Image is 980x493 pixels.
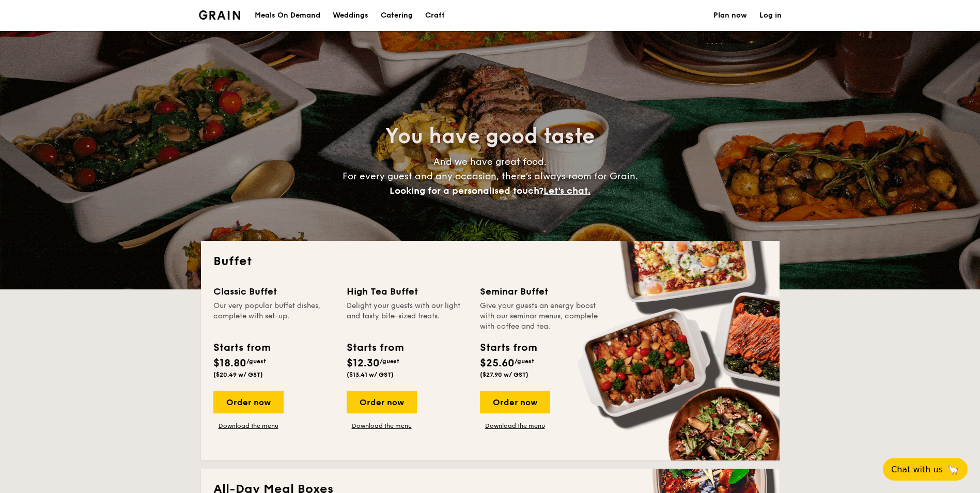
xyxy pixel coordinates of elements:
[891,465,943,474] span: Chat with us
[480,422,550,430] a: Download the menu
[213,391,284,413] div: Order now
[347,391,417,413] div: Order now
[515,358,534,365] span: /guest
[347,422,417,430] a: Download the menu
[883,458,968,481] button: Chat with us🦙
[347,357,380,369] span: $12.30
[380,358,399,365] span: /guest
[543,185,590,196] span: Let's chat.
[246,358,266,365] span: /guest
[480,357,515,369] span: $25.60
[480,284,601,299] div: Seminar Buffet
[480,391,550,413] div: Order now
[213,340,270,356] div: Starts from
[213,357,246,369] span: $18.80
[213,371,263,378] span: ($20.49 w/ GST)
[199,10,241,20] img: Grain
[480,371,528,378] span: ($27.90 w/ GST)
[213,422,284,430] a: Download the menu
[480,301,601,332] div: Give your guests an energy boost with our seminar menus, complete with coffee and tea.
[213,284,334,299] div: Classic Buffet
[347,284,468,299] div: High Tea Buffet
[480,340,536,356] div: Starts from
[947,464,959,475] span: 🦙
[347,340,403,356] div: Starts from
[390,185,543,196] span: Looking for a personalised touch?
[347,371,394,378] span: ($13.41 w/ GST)
[343,156,638,196] span: And we have great food. For every guest and any occasion, there’s always room for Grain.
[199,10,241,20] a: Logotype
[213,301,334,332] div: Our very popular buffet dishes, complete with set-up.
[347,301,468,332] div: Delight your guests with our light and tasty bite-sized treats.
[385,124,595,149] span: You have good taste
[213,253,767,270] h2: Buffet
